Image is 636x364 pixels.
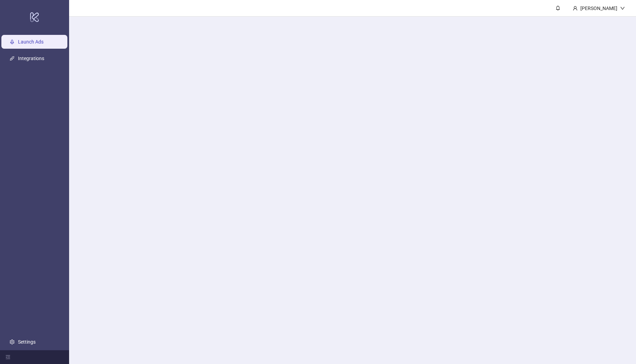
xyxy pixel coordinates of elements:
a: Integrations [18,56,44,61]
a: Settings [18,339,36,345]
span: down [620,6,625,11]
span: user [573,6,578,11]
span: bell [556,6,560,10]
div: [PERSON_NAME] [578,4,620,12]
span: menu-fold [6,355,10,360]
a: Launch Ads [18,39,44,45]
